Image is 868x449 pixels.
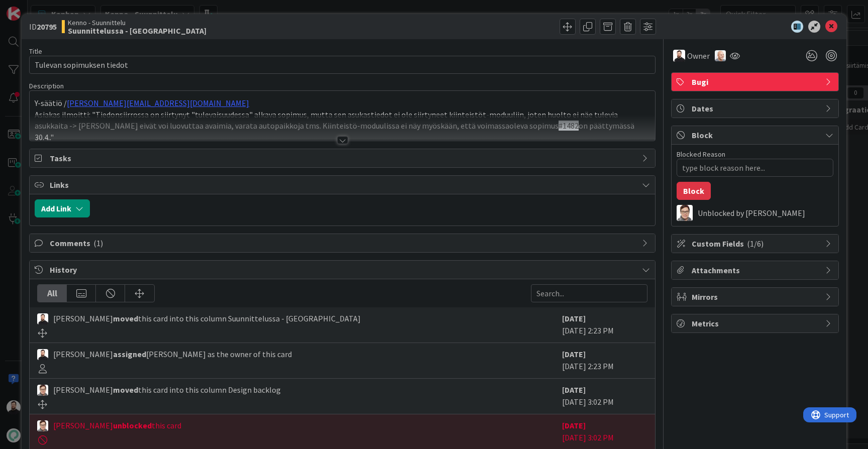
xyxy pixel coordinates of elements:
[687,50,710,62] span: Owner
[50,179,637,191] span: Links
[692,264,820,276] span: Attachments
[38,285,67,302] div: All
[113,349,146,359] b: assigned
[29,56,656,74] input: type card name here...
[29,21,57,33] span: ID
[53,348,292,360] span: [PERSON_NAME] [PERSON_NAME] as the owner of this card
[68,27,206,35] b: Suunnittelussa - [GEOGRAPHIC_DATA]
[93,238,103,248] span: ( 1 )
[562,385,586,395] b: [DATE]
[67,98,249,108] a: [PERSON_NAME][EMAIL_ADDRESS][DOMAIN_NAME]
[37,313,48,324] img: TK
[673,50,685,62] img: TK
[29,81,64,90] span: Description
[562,312,647,338] div: [DATE] 2:23 PM
[35,199,90,217] button: Add Link
[68,19,206,27] span: Kenno - Suunnittelu
[113,420,152,430] b: unblocked
[113,385,138,395] b: moved
[747,239,764,249] span: ( 1/6 )
[35,97,650,109] p: Y-säätiö /
[562,419,647,444] div: [DATE] 3:02 PM
[53,384,281,396] span: [PERSON_NAME] this card into this column Design backlog
[692,238,820,250] span: Custom Fields
[692,102,820,115] span: Dates
[50,152,637,164] span: Tasks
[677,205,693,221] img: SM
[698,208,833,217] div: Unblocked by [PERSON_NAME]
[53,312,361,324] span: [PERSON_NAME] this card into this column Suunnittelussa - [GEOGRAPHIC_DATA]
[37,385,48,396] img: SM
[50,264,637,276] span: History
[562,384,647,409] div: [DATE] 3:02 PM
[677,150,725,159] label: Blocked Reason
[29,47,42,56] label: Title
[692,317,820,329] span: Metrics
[37,420,48,431] img: SM
[562,349,586,359] b: [DATE]
[562,313,586,323] b: [DATE]
[715,50,726,61] img: NG
[21,2,46,14] span: Support
[677,182,711,200] button: Block
[531,284,647,302] input: Search...
[562,420,586,430] b: [DATE]
[37,22,57,32] b: 20795
[692,129,820,141] span: Block
[692,291,820,303] span: Mirrors
[53,419,181,431] span: [PERSON_NAME] this card
[113,313,138,323] b: moved
[35,109,650,143] p: Asiakas ilmoitti: "Tiedonsiirrossa on siirtynyt "tulevaisuudessa" alkava sopimus, mutta sen asuka...
[692,76,820,88] span: Bugi
[50,237,637,249] span: Comments
[562,348,647,373] div: [DATE] 2:23 PM
[37,349,48,360] img: TK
